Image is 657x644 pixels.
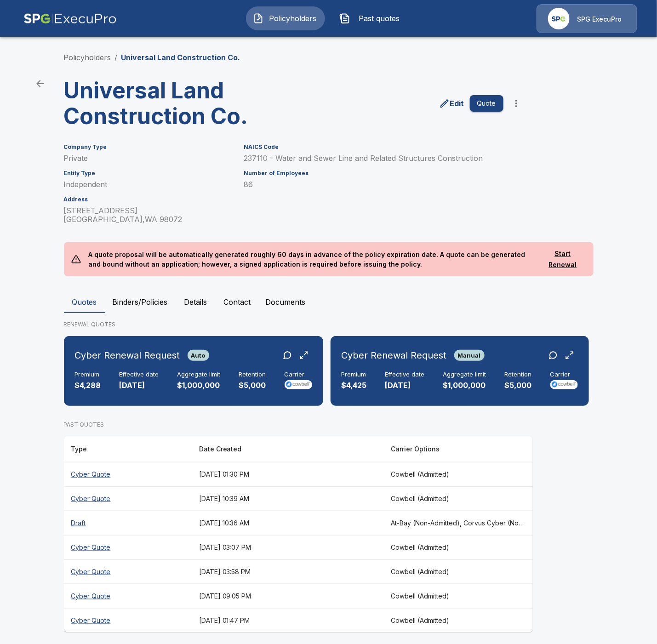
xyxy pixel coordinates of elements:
[285,371,312,378] h6: Carrier
[75,348,180,363] h6: Cyber Renewal Request
[577,15,622,24] p: SPG ExecuPro
[383,436,533,462] th: Carrier Options
[64,511,192,535] th: Draft
[383,511,533,535] th: At-Bay (Non-Admitted), Corvus Cyber (Non-Admitted), Tokio Marine TMHCC (Non-Admitted), Beazley, E...
[64,170,233,177] h6: Entity Type
[64,436,192,462] th: Type
[383,608,533,633] th: Cowbell (Admitted)
[188,352,209,359] span: Auto
[192,462,383,486] th: [DATE] 01:30 PM
[31,74,49,93] a: back
[64,436,533,633] table: responsive table
[537,4,637,33] a: Agency IconSPG ExecuPro
[450,98,464,109] p: Edit
[258,291,313,313] button: Documents
[105,291,175,313] button: Binders/Policies
[64,462,192,486] th: Cyber Quote
[540,245,586,274] button: Start Renewal
[342,380,367,391] p: $4,425
[64,144,233,150] h6: Company Type
[64,180,233,189] p: Independent
[64,78,291,129] h3: Universal Land Construction Co.
[244,180,503,189] p: 86
[192,511,383,535] th: [DATE] 10:36 AM
[64,291,105,313] button: Quotes
[192,486,383,511] th: [DATE] 10:39 AM
[64,421,533,429] p: PAST QUOTES
[550,380,578,389] img: Carrier
[64,52,240,63] nav: breadcrumb
[244,144,503,150] h6: NAICS Code
[64,320,594,329] p: RENEWAL QUOTES
[383,584,533,608] th: Cowbell (Admitted)
[121,52,240,63] p: Universal Land Construction Co.
[246,6,325,30] button: Policyholders IconPolicyholders
[548,8,570,29] img: Agency Icon
[64,291,594,313] div: policyholder tabs
[75,371,101,378] h6: Premium
[342,371,367,378] h6: Premium
[120,371,159,378] h6: Effective date
[192,559,383,584] th: [DATE] 03:58 PM
[192,608,383,633] th: [DATE] 01:47 PM
[505,380,532,391] p: $5,000
[217,291,258,313] button: Contact
[470,95,503,112] button: Quote
[23,4,117,33] img: AA Logo
[385,380,425,391] p: [DATE]
[454,352,485,359] span: Manual
[177,380,221,391] p: $1,000,000
[177,371,221,378] h6: Aggregate limit
[505,371,532,378] h6: Retention
[550,371,578,378] h6: Carrier
[253,13,264,24] img: Policyholders Icon
[285,380,312,389] img: Carrier
[75,380,101,391] p: $4,288
[175,291,217,313] button: Details
[64,535,192,559] th: Cyber Quote
[192,535,383,559] th: [DATE] 03:07 PM
[383,535,533,559] th: Cowbell (Admitted)
[332,6,411,30] button: Past quotes IconPast quotes
[239,380,266,391] p: $5,000
[443,380,486,391] p: $1,000,000
[192,584,383,608] th: [DATE] 09:05 PM
[383,559,533,584] th: Cowbell (Admitted)
[64,53,111,62] a: Policyholders
[339,13,350,24] img: Past quotes Icon
[437,96,466,111] a: edit
[443,371,486,378] h6: Aggregate limit
[64,608,192,633] th: Cyber Quote
[64,584,192,608] th: Cyber Quote
[268,13,318,24] span: Policyholders
[64,206,233,224] p: [STREET_ADDRESS] [GEOGRAPHIC_DATA] , WA 98072
[354,13,405,24] span: Past quotes
[244,154,503,163] p: 237110 - Water and Sewer Line and Related Structures Construction
[192,436,383,462] th: Date Created
[64,559,192,584] th: Cyber Quote
[244,170,503,177] h6: Number of Employees
[64,154,233,163] p: Private
[120,380,159,391] p: [DATE]
[383,462,533,486] th: Cowbell (Admitted)
[239,371,266,378] h6: Retention
[507,94,526,113] button: more
[342,348,447,363] h6: Cyber Renewal Request
[383,486,533,511] th: Cowbell (Admitted)
[81,242,540,276] p: A quote proposal will be automatically generated roughly 60 days in advance of the policy expirat...
[385,371,425,378] h6: Effective date
[64,486,192,511] th: Cyber Quote
[64,196,233,203] h6: Address
[115,52,118,63] li: /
